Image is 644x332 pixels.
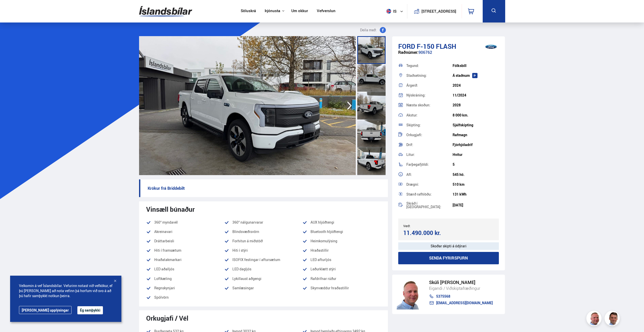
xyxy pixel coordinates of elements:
[406,193,453,196] div: Stærð rafhlöðu:
[358,27,388,33] button: Deila með:
[406,103,453,107] div: Næsta skoðun:
[406,133,453,137] div: Orkugjafi:
[77,306,103,314] button: Ég samþykki
[453,133,499,137] div: Rafmagn
[406,123,453,127] div: Skipting:
[398,42,415,51] span: Ford
[424,9,454,13] button: [STREET_ADDRESS]
[224,257,302,263] li: ISOFIX festingar í aftursætum
[224,238,302,244] li: Forhitun á miðstöð
[291,9,308,14] a: Um okkur
[398,50,418,55] span: Raðnúmer:
[406,202,453,209] div: Skráð í [GEOGRAPHIC_DATA]:
[360,27,377,33] span: Deila með:
[302,247,381,253] li: Hraðastillir
[146,285,224,291] li: Regnskynjari
[453,123,499,127] div: Sjálfskipting
[139,179,388,197] p: Krókur frá Briddebilt
[398,242,499,250] div: Skoðar skipti á ódýrari
[386,9,391,14] img: svg+xml;base64,PHN2ZyB4bWxucz0iaHR0cDovL3d3dy53My5vcmcvMjAwMC9zdmciIHdpZHRoPSI1MTIiIGhlaWdodD0iNT...
[429,294,493,298] a: 5375568
[398,252,499,264] button: Senda fyrirspurn
[406,64,453,67] div: Tegund:
[453,203,499,207] div: [DATE]
[406,84,453,87] div: Árgerð:
[19,306,72,314] a: [PERSON_NAME] upplýsingar
[146,266,224,272] li: LED aðalljós
[302,238,381,244] li: Heimkomulýsing
[403,229,447,236] div: 11.490.000 kr.
[19,283,113,298] span: Velkomin á vef Íslandsbílar. Vefurinn notast við vefkökur, ef þú [PERSON_NAME] að nota vefinn þá ...
[453,64,499,68] div: Fólksbíll
[429,301,493,305] a: [EMAIL_ADDRESS][DOMAIN_NAME]
[224,229,302,235] li: Blindsvæðisvörn
[453,74,499,78] div: Á staðnum
[620,309,642,330] iframe: LiveChat chat widget
[406,93,453,97] div: Nýskráning:
[453,153,499,157] div: Hvítur
[406,74,453,77] div: Staðsetning:
[302,257,381,263] li: LED afturljós
[406,143,453,147] div: Drif:
[406,153,453,156] div: Litur:
[146,247,224,253] li: Hiti í framsætum
[453,143,499,147] div: Fjórhjóladrif
[429,280,493,285] div: Skúli [PERSON_NAME]
[406,183,453,186] div: Drægni:
[224,219,302,225] li: 360° nálgunarvarar
[302,276,381,282] li: Rafdrifnar rúður
[481,39,501,55] img: brand logo
[417,42,456,51] span: F-150 FLASH
[224,285,302,291] li: Samlæsingar
[146,294,224,300] li: Spólvörn
[356,36,572,175] img: 3709558.jpeg
[384,9,397,14] span: is
[406,113,453,117] div: Akstur:
[605,312,620,327] img: FbJEzSuNWCJXmdc-.webp
[429,285,493,292] div: Eigandi / Viðskiptafræðingur
[453,192,499,196] div: 131 kWh
[384,4,407,19] button: is
[146,314,381,322] div: Orkugjafi / Vél
[139,3,192,19] img: G0Ugv5HjCgRt.svg
[146,276,224,282] li: Loftkæling
[224,276,302,282] li: Lykillaust aðgengi
[146,229,224,235] li: Akreinavari
[302,266,381,272] li: Leðurklætt stýri
[453,103,499,107] div: 2028
[587,312,602,327] img: siFngHWaQ9KaOqBr.png
[397,279,424,310] img: siFngHWaQ9KaOqBr.png
[406,173,453,176] div: Afl:
[410,4,459,18] a: [STREET_ADDRESS]
[146,257,224,263] li: Hraðatakmarkari
[406,163,453,166] div: Farþegafjöldi:
[453,113,499,117] div: 8 000 km.
[317,9,336,14] a: Vefverslun
[302,219,381,225] li: AUX hljóðtengi
[403,224,449,228] div: Verð:
[398,50,499,60] div: 906762
[224,266,302,272] li: LED dagljós
[146,219,224,225] li: 360° myndavél
[453,173,499,177] div: 545 hö.
[146,205,381,213] div: Vinsæll búnaður
[139,36,356,175] img: 3709557.jpeg
[241,9,256,14] a: Söluskrá
[224,247,302,253] li: Hiti í stýri
[302,229,381,235] li: Bluetooth hljóðtengi
[453,93,499,97] div: 11/2024
[453,83,499,87] div: 2024
[453,162,499,167] div: 5
[453,182,499,186] div: 510 km
[302,285,381,291] li: Skynvæddur hraðastillir
[265,9,280,13] button: Þjónusta
[146,238,224,244] li: Dráttarbeisli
